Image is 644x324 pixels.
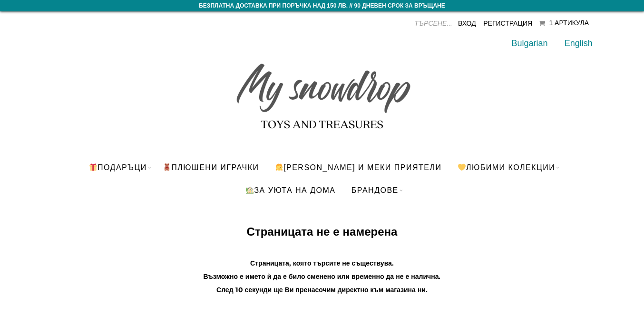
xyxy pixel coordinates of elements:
[82,156,154,179] a: Подаръци
[381,16,452,30] input: ТЪРСЕНЕ...
[512,38,548,48] a: Bulgarian
[163,163,171,171] img: 🧸
[458,19,532,27] a: Вход Регистрация
[238,179,342,201] a: За уюта на дома
[549,19,589,27] div: 1 Артикула
[275,163,283,171] img: 👧
[450,156,562,179] a: Любими Колекции
[246,186,254,194] img: 🏡
[46,225,598,238] h1: Страницата не е намерена
[232,47,412,137] img: My snowdrop
[156,156,266,179] a: ПЛЮШЕНИ ИГРАЧКИ
[565,38,593,48] a: English
[344,179,406,201] a: БРАНДОВЕ
[458,163,466,171] img: 💛
[539,20,589,27] a: 1 Артикула
[46,257,598,296] h3: Страницата, която търсите не съществува. Възможно е името ѝ да е било сменено или временно да не ...
[268,156,449,179] a: [PERSON_NAME] и меки приятели
[89,163,97,171] img: 🎁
